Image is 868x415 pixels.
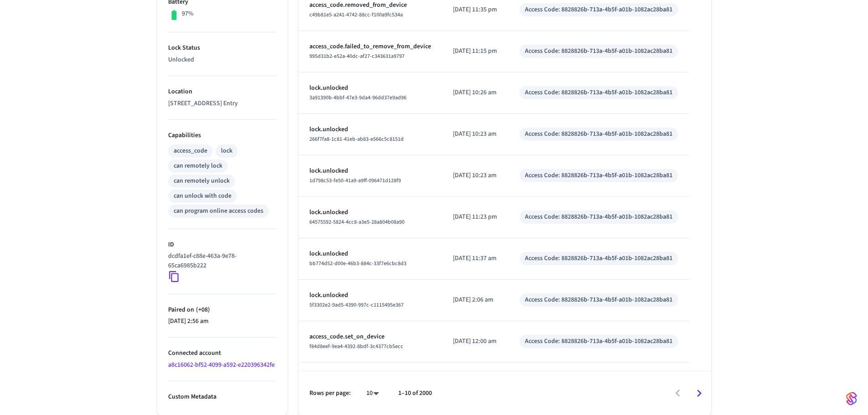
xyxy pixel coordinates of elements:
p: [DATE] 11:23 pm [453,212,497,222]
div: Access Code: 8828826b-713a-4b5f-a01b-1082ac28ba81 [525,337,673,346]
p: Paired on [168,305,277,315]
p: access_code.removed_from_device [309,0,431,10]
p: [DATE] 11:15 pm [453,46,497,56]
p: [DATE] 11:37 am [453,254,497,263]
p: lock.unlocked [309,208,431,217]
div: Access Code: 8828826b-713a-4b5f-a01b-1082ac28ba81 [525,171,673,180]
p: access_code.set_on_device [309,332,431,342]
div: can remotely unlock [174,176,230,186]
p: [DATE] 2:56 am [168,317,277,326]
span: 1d798c53-fe50-41a9-a9ff-096471d128f9 [309,177,401,184]
span: 995d31b2-e52a-40dc-af27-c343631a9797 [309,52,405,60]
div: 10 [362,387,384,400]
p: [DATE] 10:23 am [453,129,497,139]
p: lock.unlocked [309,125,431,134]
p: lock.unlocked [309,83,431,93]
p: [DATE] 10:26 am [453,88,497,97]
div: Access Code: 8828826b-713a-4b5f-a01b-1082ac28ba81 [525,212,673,222]
p: [DATE] 11:35 pm [453,5,497,15]
a: a8c16062-bf52-4099-a592-e220396342fe [168,360,275,369]
p: Rows per page: [309,389,351,398]
p: dcdfa1ef-c88e-463a-9e78-65ca6985b222 [168,251,273,271]
p: lock.unlocked [309,249,431,259]
span: 64575592-5824-4cc8-a3e5-28a804b08a90 [309,218,405,226]
p: Unlocked [168,55,277,65]
p: [DATE] 10:23 am [453,171,497,180]
p: [DATE] 2:06 am [453,295,497,305]
div: can remotely lock [174,161,222,171]
div: Access Code: 8828826b-713a-4b5f-a01b-1082ac28ba81 [525,46,673,56]
p: lock.unlocked [309,291,431,300]
p: Lock Status [168,43,277,53]
p: access_code.failed_to_remove_from_device [309,42,431,51]
div: Access Code: 8828826b-713a-4b5f-a01b-1082ac28ba81 [525,88,673,97]
p: Capabilities [168,131,277,140]
span: bb774d52-d00e-46b3-884c-33f7e6cbc8d3 [309,260,406,267]
div: lock [221,146,232,156]
p: Custom Metadata [168,392,277,402]
div: can unlock with code [174,191,231,201]
div: Access Code: 8828826b-713a-4b5f-a01b-1082ac28ba81 [525,129,673,139]
span: c49b81e5-a241-4742-88cc-f100a9fc534a [309,11,403,19]
p: Connected account [168,348,277,358]
p: Location [168,87,277,97]
button: Go to next page [688,383,710,404]
span: ( +08 ) [194,305,210,314]
p: [DATE] 12:00 am [453,337,497,346]
span: 3a91390b-4bbf-47e3-9da4-96dd37e9ad96 [309,94,406,102]
div: Access Code: 8828826b-713a-4b5f-a01b-1082ac28ba81 [525,295,673,305]
div: Access Code: 8828826b-713a-4b5f-a01b-1082ac28ba81 [525,5,673,15]
p: 97% [182,9,194,19]
p: 1–10 of 2000 [398,389,432,398]
div: Access Code: 8828826b-713a-4b5f-a01b-1082ac28ba81 [525,254,673,263]
div: access_code [174,146,207,156]
p: lock.unlocked [309,166,431,176]
p: ID [168,240,277,250]
span: f84d8eef-9ea4-4392-8bdf-3c4377cb5ecc [309,343,403,350]
span: 266f7fa8-1c81-41eb-ab83-e566c5c8151d [309,135,404,143]
p: [STREET_ADDRESS] Entry [168,99,277,108]
span: 5f3302e2-9ad5-4390-997c-c1115495e367 [309,301,404,309]
img: SeamLogoGradient.69752ec5.svg [846,391,857,406]
div: can program online access codes [174,206,263,216]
